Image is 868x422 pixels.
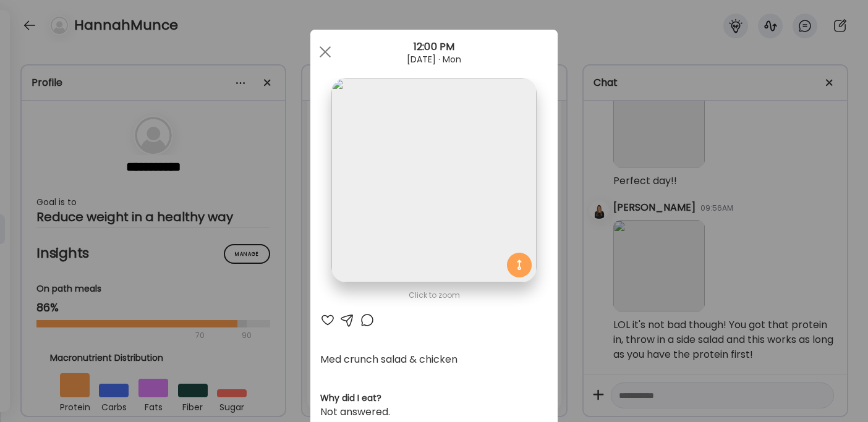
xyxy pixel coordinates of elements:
[320,405,548,420] div: Not answered.
[310,40,558,54] div: 12:00 PM
[310,54,558,64] div: [DATE] · Mon
[320,392,548,405] h3: Why did I eat?
[320,352,548,367] div: Med crunch salad & chicken
[320,288,548,303] div: Click to zoom
[331,78,536,282] img: images%2Fkfkzk6vGDOhEU9eo8aJJ3Lraes72%2F6NPrMvDCyUcUs8mKzUf9%2Fwh5Vv6XJWcIKGoPbSSMZ_1080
